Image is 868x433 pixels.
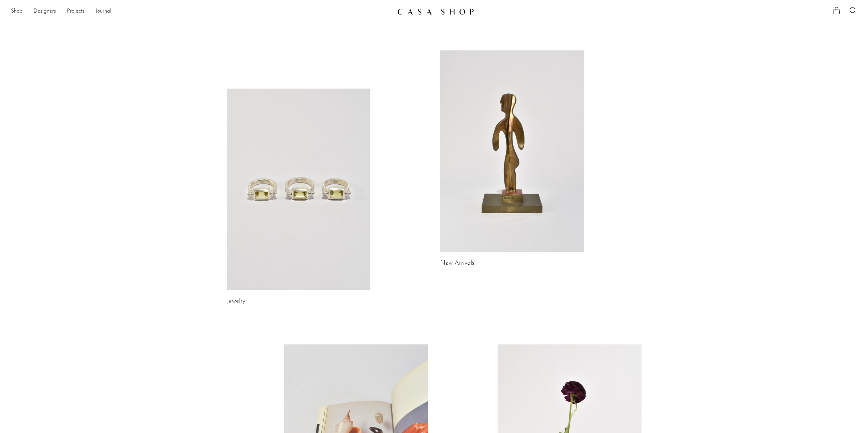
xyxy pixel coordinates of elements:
[11,6,392,17] ul: NEW HEADER MENU
[440,260,474,266] a: New Arrivals
[95,7,112,16] a: Journal
[67,7,85,16] a: Projects
[11,6,392,17] nav: Desktop navigation
[11,7,23,16] a: Shop
[33,7,56,16] a: Designers
[227,298,245,305] a: Jewelry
